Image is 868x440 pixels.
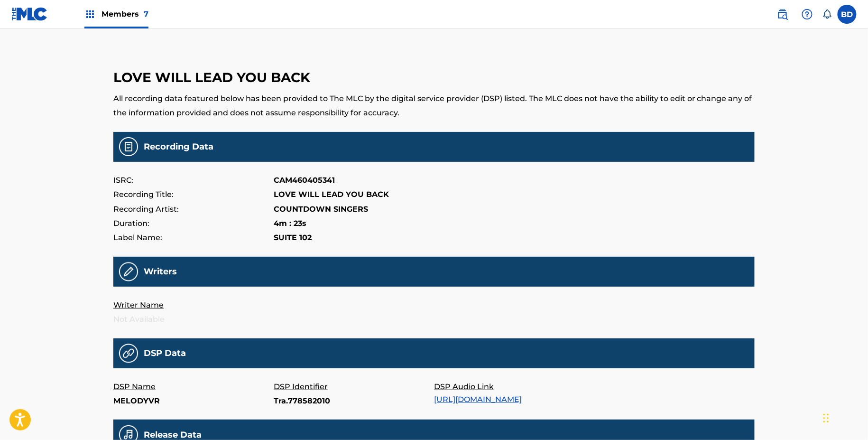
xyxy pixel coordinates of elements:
[822,9,832,19] div: Notifications
[113,298,274,312] p: Writer Name
[798,5,817,24] div: Help
[113,394,274,408] p: MELODYVR
[113,380,274,394] p: DSP Name
[113,312,274,327] p: Not Available
[113,69,755,86] h3: LOVE WILL LEAD YOU BACK
[823,404,829,432] div: Drag
[113,231,274,245] p: Label Name:
[119,137,138,156] img: Recording Data
[113,216,274,231] p: Duration:
[11,7,48,21] img: MLC Logo
[113,173,274,187] p: ISRC:
[144,348,186,359] h5: DSP Data
[113,187,274,202] p: Recording Title:
[144,9,148,19] span: 7
[274,216,306,231] p: 4m : 23s
[274,173,335,187] p: CAM460405341
[777,9,788,20] img: search
[144,141,213,152] h5: Recording Data
[113,202,274,216] p: Recording Artist:
[274,394,434,408] p: Tra.778582010
[434,395,522,404] a: [URL][DOMAIN_NAME]
[838,5,857,24] div: User Menu
[773,5,792,24] a: Public Search
[821,394,868,440] iframe: Chat Widget
[113,92,755,121] p: All recording data featured below has been provided to The MLC by the digital service provider (D...
[274,187,389,202] p: LOVE WILL LEAD YOU BACK
[119,262,138,281] img: Recording Writers
[102,9,148,19] span: Members
[434,380,594,394] p: DSP Audio Link
[274,380,434,394] p: DSP Identifier
[119,344,138,363] img: 31a9e25fa6e13e71f14b.png
[84,9,96,20] img: Top Rightsholders
[802,9,813,20] img: help
[274,202,368,216] p: COUNTDOWN SINGERS
[144,266,177,277] h5: Writers
[274,231,312,245] p: SUITE 102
